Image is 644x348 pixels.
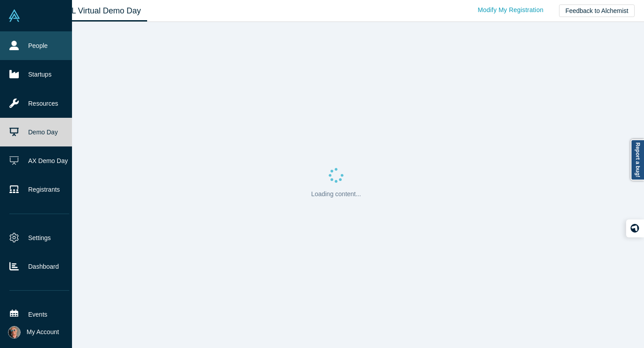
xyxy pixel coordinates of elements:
[8,326,59,339] button: My Account
[8,326,21,339] img: Laurent Rains's Account
[38,0,147,21] a: Class XL Virtual Demo Day
[8,9,21,22] img: Alchemist Vault Logo
[631,139,644,180] a: Report a bug!
[27,327,59,337] span: My Account
[311,189,361,199] p: Loading content...
[559,4,635,17] button: Feedback to Alchemist
[468,2,553,18] a: Modify My Registration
